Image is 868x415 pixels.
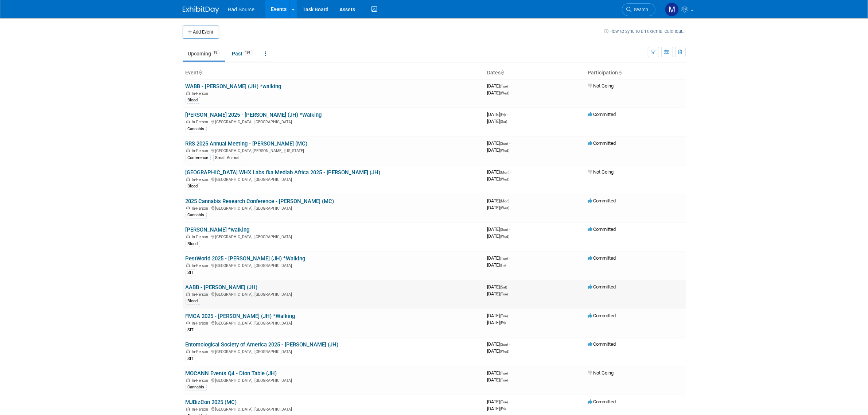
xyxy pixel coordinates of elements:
span: [DATE] [487,399,510,404]
span: Committed [588,255,616,261]
span: (Wed) [500,234,510,238]
img: In-Person Event [186,349,190,353]
a: RRS 2025 Annual Meeting - [PERSON_NAME] (MC) [186,140,308,147]
div: Cannabis [186,384,207,391]
a: 2025 Cannabis Research Conference - [PERSON_NAME] (MC) [186,198,334,205]
span: [DATE] [487,233,510,239]
span: - [509,255,510,261]
span: - [509,370,510,376]
span: [DATE] [487,198,512,203]
span: Rad Source [228,7,255,12]
img: In-Person Event [186,91,190,95]
span: Committed [588,226,616,232]
span: [DATE] [487,262,506,268]
span: Committed [588,284,616,290]
div: Cannabis [186,126,207,132]
span: Not Going [588,83,614,89]
span: (Sun) [500,228,508,232]
div: [GEOGRAPHIC_DATA], [GEOGRAPHIC_DATA] [186,119,482,124]
div: [GEOGRAPHIC_DATA], [GEOGRAPHIC_DATA] [186,262,482,268]
div: Blood [186,298,200,305]
span: [DATE] [487,284,510,290]
a: Upcoming19 [183,47,225,61]
button: Add Event [183,26,219,39]
span: (Fri) [500,321,506,325]
div: [GEOGRAPHIC_DATA], [GEOGRAPHIC_DATA] [186,233,482,239]
span: (Tue) [500,314,508,318]
span: [DATE] [487,169,512,175]
div: Small Animal [213,155,242,161]
span: [DATE] [487,205,510,210]
span: [DATE] [487,348,510,354]
span: Not Going [588,370,614,376]
span: (Tue) [500,84,508,88]
span: - [511,198,512,203]
div: Blood [186,97,200,104]
div: [GEOGRAPHIC_DATA], [GEOGRAPHIC_DATA] [186,406,482,412]
a: FMCA 2025 - [PERSON_NAME] (JH) *Walking [186,313,295,319]
a: [GEOGRAPHIC_DATA] WHX Labs fka Medlab Africa 2025 - [PERSON_NAME] (JH) [186,169,381,176]
span: (Tue) [500,371,508,375]
span: [DATE] [487,83,510,89]
img: In-Person Event [186,120,190,123]
span: (Mon) [500,199,510,203]
a: MJBizCon 2025 (MC) [186,399,237,406]
div: SIT [186,269,196,276]
span: In-Person [192,349,211,354]
img: Melissa Conboy [665,3,679,16]
span: Committed [588,341,616,347]
th: Event [183,67,484,79]
span: (Wed) [500,177,510,181]
a: Sort by Participation Type [618,70,622,75]
div: SIT [186,327,196,333]
div: [GEOGRAPHIC_DATA], [GEOGRAPHIC_DATA] [186,320,482,326]
span: [DATE] [487,370,510,376]
div: Blood [186,241,200,247]
div: Cannabis [186,212,207,218]
span: (Mon) [500,170,510,174]
span: In-Person [192,148,211,153]
span: [DATE] [487,341,510,347]
a: AABB - [PERSON_NAME] (JH) [186,284,258,291]
span: (Wed) [500,148,510,152]
span: (Wed) [500,349,510,353]
img: In-Person Event [186,321,190,325]
a: Past191 [227,47,258,61]
img: ExhibitDay [183,6,219,13]
span: In-Person [192,263,211,268]
span: [DATE] [487,291,508,296]
div: [GEOGRAPHIC_DATA], [GEOGRAPHIC_DATA] [186,348,482,354]
a: MOCANN Events Q4 - Dion Table (JH) [186,370,277,377]
span: (Fri) [500,113,506,117]
a: [PERSON_NAME] *walking [186,226,250,233]
img: In-Person Event [186,378,190,382]
span: 19 [212,50,220,55]
div: [GEOGRAPHIC_DATA], [GEOGRAPHIC_DATA] [186,377,482,383]
span: [DATE] [487,313,510,318]
div: SIT [186,356,196,362]
div: [GEOGRAPHIC_DATA], [GEOGRAPHIC_DATA] [186,205,482,211]
a: PestWorld 2025 - [PERSON_NAME] (JH) *Walking [186,255,305,262]
span: In-Person [192,407,211,412]
span: (Tue) [500,292,508,296]
span: (Sun) [500,342,508,346]
a: How to sync to an external calendar... [604,28,686,34]
img: In-Person Event [186,234,190,238]
span: - [507,112,508,117]
span: In-Person [192,321,211,326]
span: Search [632,7,649,12]
span: Committed [588,198,616,203]
span: - [509,341,510,347]
span: (Tue) [500,400,508,404]
span: (Wed) [500,206,510,210]
span: - [509,140,510,146]
img: In-Person Event [186,177,190,181]
span: In-Person [192,206,211,211]
span: In-Person [192,378,211,383]
a: Search [622,3,655,16]
span: Not Going [588,169,614,175]
span: In-Person [192,91,211,96]
span: (Tue) [500,378,508,382]
span: (Fri) [500,407,506,411]
span: In-Person [192,292,211,297]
